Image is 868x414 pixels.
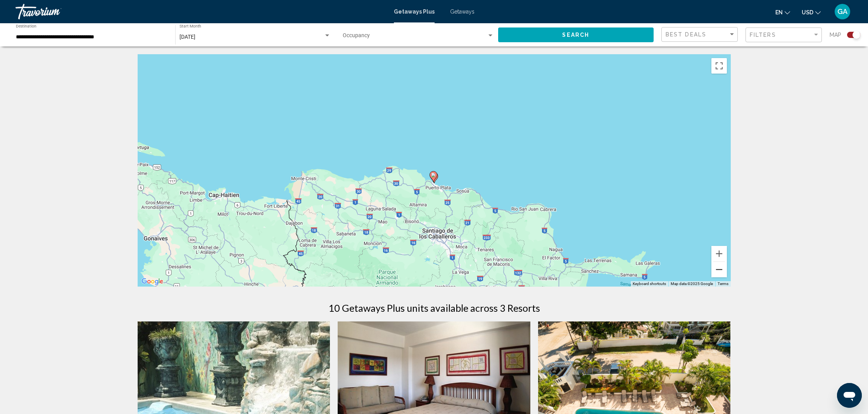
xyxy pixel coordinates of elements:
span: Best Deals [666,31,706,38]
iframe: Button to launch messaging window [837,383,862,408]
a: Travorium [16,4,386,19]
mat-select: Sort by [666,31,735,38]
button: Zoom out [711,262,727,277]
span: en [775,9,783,15]
span: Map data ©2025 Google [671,282,713,286]
button: Change language [775,7,790,18]
button: Toggle fullscreen view [711,58,727,74]
span: Filters [750,32,776,38]
span: [DATE] [179,34,195,40]
a: Getaways [450,9,475,15]
button: Keyboard shortcuts [633,281,666,287]
a: Getaways Plus [394,9,435,15]
button: User Menu [832,3,852,20]
span: Search [562,32,589,38]
button: Search [498,27,654,42]
button: Change currency [802,7,821,18]
button: Zoom in [711,246,727,261]
button: Filter [745,27,822,43]
span: USD [802,9,813,15]
img: Google [140,277,165,287]
a: Open this area in Google Maps (opens a new window) [140,277,165,287]
h1: 10 Getaways Plus units available across 3 Resorts [328,302,540,314]
a: Terms [718,282,728,286]
span: GA [837,8,847,15]
span: Map [830,29,841,40]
